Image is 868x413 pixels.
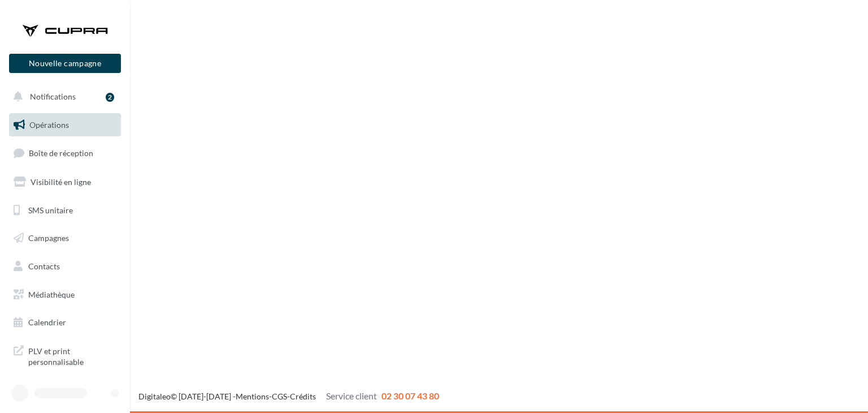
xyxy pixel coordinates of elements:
[9,54,121,73] button: Nouvelle campagne
[7,170,123,194] a: Visibilité en ligne
[290,392,316,401] a: Crédits
[31,177,91,187] span: Visibilité en ligne
[28,233,69,243] span: Campagnes
[28,381,116,406] span: Campagnes DataOnDemand
[30,92,76,101] span: Notifications
[236,392,269,401] a: Mentions
[7,339,123,372] a: PLV et print personnalisable
[29,120,69,130] span: Opérations
[7,199,123,222] a: SMS unitaire
[29,148,93,158] span: Boîte de réception
[7,113,123,137] a: Opérations
[28,205,73,214] span: SMS unitaire
[28,317,66,327] span: Calendrier
[7,141,123,165] a: Boîte de réception
[7,255,123,278] a: Contacts
[28,261,60,271] span: Contacts
[272,392,287,401] a: CGS
[7,283,123,307] a: Médiathèque
[7,311,123,334] a: Calendrier
[28,290,75,299] span: Médiathèque
[138,392,439,401] span: © [DATE]-[DATE] - - -
[138,392,171,401] a: Digitaleo
[326,390,377,401] span: Service client
[7,85,119,109] button: Notifications 2
[106,93,114,102] div: 2
[381,390,439,401] span: 02 30 07 43 80
[28,343,116,368] span: PLV et print personnalisable
[7,226,123,250] a: Campagnes
[7,377,123,410] a: Campagnes DataOnDemand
